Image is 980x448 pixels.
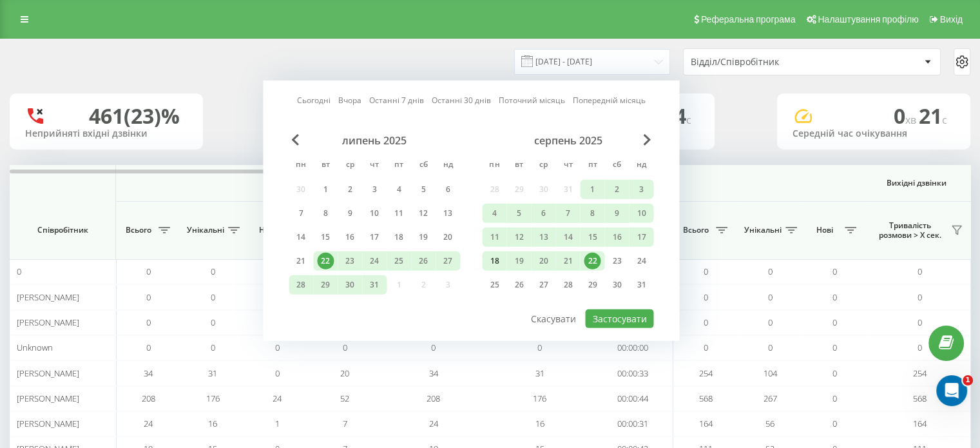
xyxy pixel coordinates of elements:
[289,275,313,295] div: пн 28 лип 2025 р.
[963,375,973,385] span: 1
[832,342,837,353] span: 0
[313,204,338,223] div: вт 8 лип 2025 р.
[89,104,180,128] div: 461 (23)%
[341,181,358,198] div: 2
[313,228,338,247] div: вт 15 лип 2025 р.
[486,277,503,293] div: 25
[510,205,527,222] div: 5
[558,156,577,175] abbr: четвер
[411,180,436,199] div: сб 5 лип 2025 р.
[699,393,713,404] span: 568
[918,291,922,303] span: 0
[317,253,334,269] div: 22
[365,156,384,175] abbr: четвер
[768,317,773,328] span: 0
[765,418,774,429] span: 56
[764,367,777,379] span: 104
[643,134,651,146] span: Next Month
[704,266,708,277] span: 0
[832,367,837,379] span: 0
[919,102,947,130] span: 21
[506,228,531,247] div: вт 12 серп 2025 р.
[608,229,625,246] div: 16
[415,253,432,269] div: 26
[680,225,712,235] span: Всього
[317,181,334,198] div: 1
[894,102,919,130] span: 0
[291,156,311,175] abbr: понеділок
[427,393,440,404] span: 208
[604,275,629,295] div: сб 30 серп 2025 р.
[604,228,629,247] div: сб 16 серп 2025 р.
[555,251,580,271] div: чт 21 серп 2025 р.
[633,277,649,293] div: 31
[390,181,407,198] div: 4
[942,113,947,127] span: c
[608,205,625,222] div: 9
[604,204,629,223] div: сб 9 серп 2025 р.
[482,134,653,147] div: серпень 2025
[832,291,837,303] span: 0
[607,156,626,175] abbr: субота
[809,225,841,235] span: Нові
[506,251,531,271] div: вт 19 серп 2025 р.
[832,393,837,404] span: 0
[251,225,283,235] span: Нові
[940,14,963,24] span: Вихід
[584,205,600,222] div: 8
[510,229,527,246] div: 12
[146,291,151,303] span: 0
[208,418,217,429] span: 16
[584,277,600,293] div: 29
[555,228,580,247] div: чт 14 серп 2025 р.
[25,128,187,139] div: Неприйняті вхідні дзвінки
[531,275,555,295] div: ср 27 серп 2025 р.
[17,317,79,328] span: [PERSON_NAME]
[593,411,673,436] td: 00:00:31
[341,253,358,269] div: 23
[604,180,629,199] div: сб 2 серп 2025 р.
[439,253,456,269] div: 27
[362,251,387,271] div: чт 24 лип 2025 р.
[144,367,153,379] span: 34
[701,14,796,24] span: Реферальна програма
[535,229,552,246] div: 13
[832,418,837,429] span: 0
[629,251,653,271] div: нд 24 серп 2025 р.
[338,180,362,199] div: ср 2 лип 2025 р.
[573,94,646,106] a: Попередній місяць
[341,277,358,293] div: 30
[699,418,713,429] span: 164
[559,277,576,293] div: 28
[206,393,220,404] span: 176
[208,367,217,379] span: 31
[629,180,653,199] div: нд 3 серп 2025 р.
[211,317,215,328] span: 0
[580,251,604,271] div: пт 22 серп 2025 р.
[17,418,79,429] span: [PERSON_NAME]
[604,251,629,271] div: сб 23 серп 2025 р.
[362,180,387,199] div: чт 3 лип 2025 р.
[535,277,552,293] div: 27
[439,229,456,246] div: 20
[486,205,503,222] div: 4
[832,317,837,328] span: 0
[187,225,224,235] span: Унікальні
[431,342,436,353] span: 0
[535,367,544,379] span: 31
[387,251,411,271] div: пт 25 лип 2025 р.
[582,156,602,175] abbr: п’ятниця
[293,229,309,246] div: 14
[122,225,155,235] span: Всього
[293,277,309,293] div: 28
[482,204,506,223] div: пн 4 серп 2025 р.
[313,275,338,295] div: вт 29 лип 2025 р.
[629,228,653,247] div: нд 17 серп 2025 р.
[537,342,542,353] span: 0
[313,251,338,271] div: вт 22 лип 2025 р.
[146,266,151,277] span: 0
[317,229,334,246] div: 15
[633,205,649,222] div: 10
[704,342,708,353] span: 0
[533,156,553,175] abbr: середа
